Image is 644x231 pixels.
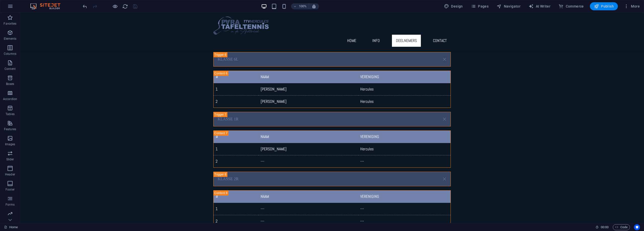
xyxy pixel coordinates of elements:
p: Forms [6,203,15,207]
button: Publish [590,2,618,10]
span: 00 00 [601,224,609,230]
button: Navigator [495,2,522,10]
button: Usercentrics [634,224,640,230]
h6: 100% [299,3,307,9]
button: Pages [469,2,491,10]
button: reload [122,3,128,9]
img: Editor Logo [29,3,67,9]
i: Undo: Change text (Ctrl+Z) [82,4,88,9]
span: : [604,225,605,229]
span: Pages [471,4,489,9]
button: Click here to leave preview mode and continue editing [112,3,118,9]
p: Boxes [6,82,14,86]
button: More [622,2,642,10]
button: AI Writer [527,2,552,10]
p: Content [5,67,16,71]
span: Code [615,224,628,230]
button: Code [613,224,630,230]
button: 100% [291,3,309,9]
button: undo [82,3,88,9]
p: Columns [4,52,16,56]
p: Favorites [4,22,16,26]
p: Footer [6,188,15,192]
span: Design [444,4,463,9]
p: Elements [4,37,17,41]
span: Publish [594,4,614,9]
p: Tables [6,112,15,116]
p: Features [4,127,16,131]
i: Reload page [122,4,128,9]
div: Design (Ctrl+Alt+Y) [442,2,465,10]
span: AI Writer [529,4,550,9]
p: Images [5,142,15,146]
button: Design [442,2,465,10]
a: Click to cancel selection. Double-click to open Pages [4,224,18,230]
h6: Session time [595,224,609,230]
i: On resize automatically adjust zoom level to fit chosen device. [312,4,316,9]
button: Commerce [556,2,586,10]
p: Header [5,172,15,176]
span: Navigator [497,4,520,9]
span: Commerce [558,4,584,9]
span: More [624,4,640,9]
p: Slider [6,157,14,161]
p: Accordion [3,97,17,101]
